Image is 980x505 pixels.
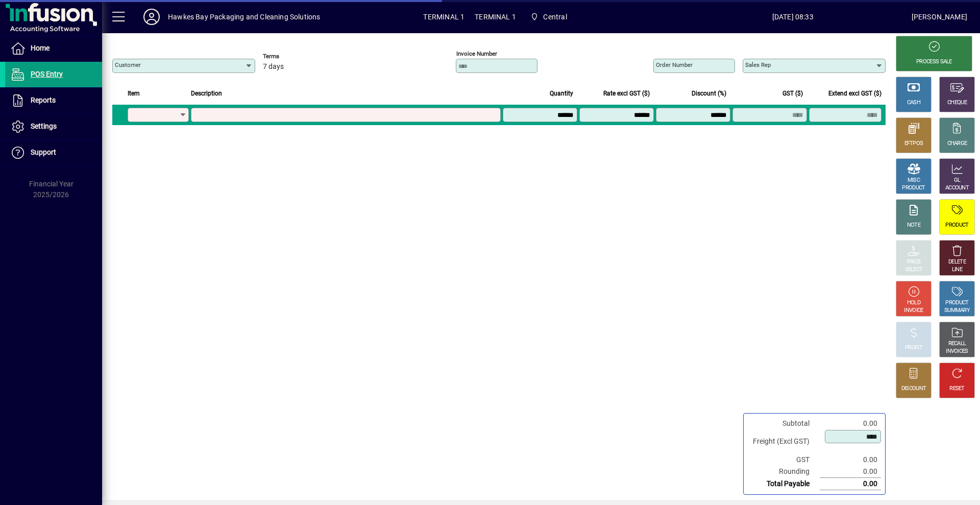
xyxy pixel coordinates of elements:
[603,88,650,99] span: Rate excl GST ($)
[904,307,923,315] div: INVOICE
[945,299,968,307] div: PRODUCT
[115,61,141,68] mat-label: Customer
[947,140,967,148] div: CHARGE
[5,88,102,113] a: Reports
[748,418,820,429] td: Subtotal
[907,99,920,107] div: CASH
[5,140,102,165] a: Support
[748,429,820,454] td: Freight (Excl GST)
[948,340,966,348] div: RECALL
[946,348,968,355] div: INVOICES
[135,8,168,26] button: Profile
[748,454,820,466] td: GST
[263,53,324,60] span: Terms
[820,478,881,490] td: 0.00
[954,177,961,184] div: GL
[952,266,962,274] div: LINE
[947,99,967,107] div: CHEQUE
[456,50,497,57] mat-label: Invoice number
[949,385,965,393] div: RESET
[674,9,912,25] span: [DATE] 08:33
[748,478,820,490] td: Total Payable
[31,44,50,52] span: Home
[905,344,922,352] div: PROFIT
[908,177,920,184] div: MISC
[5,114,102,139] a: Settings
[905,266,923,274] div: SELECT
[31,70,63,78] span: POS Entry
[263,63,284,71] span: 7 days
[912,9,967,25] div: [PERSON_NAME]
[543,9,567,25] span: Central
[31,96,56,104] span: Reports
[31,148,56,156] span: Support
[526,8,571,26] span: Central
[916,58,952,66] div: PROCESS SALE
[944,307,970,315] div: SUMMARY
[748,466,820,478] td: Rounding
[907,222,920,229] div: NOTE
[945,184,969,192] div: ACCOUNT
[692,88,726,99] span: Discount (%)
[168,9,321,25] div: Hawkes Bay Packaging and Cleaning Solutions
[820,466,881,478] td: 0.00
[901,385,926,393] div: DISCOUNT
[945,222,968,229] div: PRODUCT
[828,88,881,99] span: Extend excl GST ($)
[550,88,573,99] span: Quantity
[656,61,693,68] mat-label: Order number
[745,61,771,68] mat-label: Sales rep
[820,454,881,466] td: 0.00
[31,122,57,130] span: Settings
[902,184,925,192] div: PRODUCT
[820,418,881,429] td: 0.00
[191,88,222,99] span: Description
[904,140,923,148] div: EFTPOS
[782,88,803,99] span: GST ($)
[423,9,464,25] span: TERMINAL 1
[948,258,966,266] div: DELETE
[128,88,140,99] span: Item
[907,258,921,266] div: PRICE
[475,9,516,25] span: TERMINAL 1
[5,36,102,61] a: Home
[907,299,920,307] div: HOLD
